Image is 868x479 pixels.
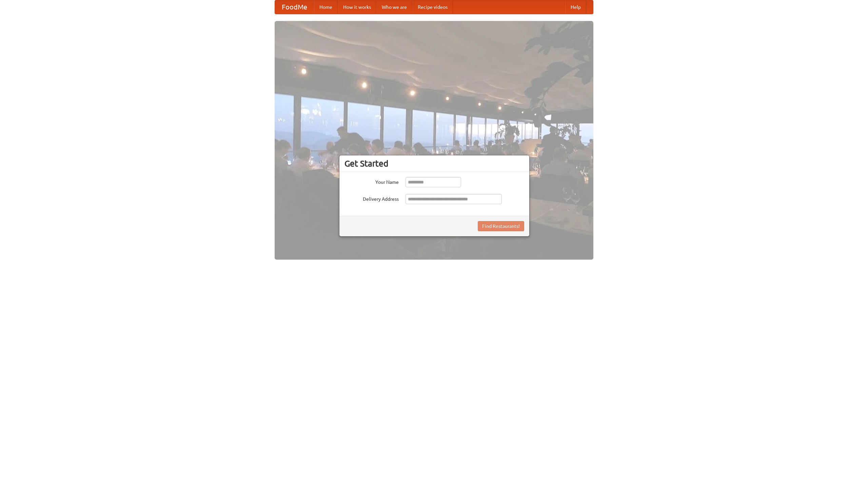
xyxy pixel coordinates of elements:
a: FoodMe [275,0,314,14]
a: Recipe videos [412,0,453,14]
a: Help [565,0,586,14]
a: Home [314,0,338,14]
a: Who we are [376,0,412,14]
a: How it works [338,0,376,14]
button: Find Restaurants! [478,221,524,231]
label: Your Name [344,177,399,186]
h3: Get Started [344,158,524,169]
label: Delivery Address [344,194,399,202]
